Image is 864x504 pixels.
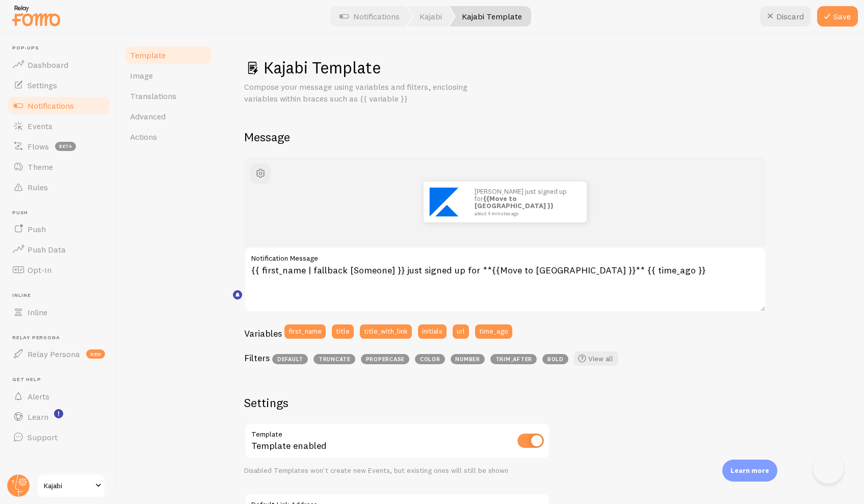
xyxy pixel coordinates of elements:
span: truncate [313,354,355,364]
h2: Settings [244,395,550,411]
a: Notifications [6,95,111,116]
img: Fomo [424,182,464,222]
span: Opt-In [28,265,51,275]
div: Learn more [722,460,777,482]
h3: Variables [244,327,282,339]
span: Settings [28,80,57,90]
span: propercase [361,354,409,364]
a: Push Data [6,239,111,260]
button: url [453,324,469,339]
span: Rules [28,182,48,192]
a: Alerts [6,386,111,407]
label: Notification Message [244,247,766,264]
img: fomo-relay-logo-orange.svg [11,3,62,29]
span: Relay Persona [28,349,80,359]
a: Kajabi [37,473,106,498]
p: [PERSON_NAME] just signed up for [475,188,577,216]
a: Support [6,427,111,447]
span: number [451,354,485,364]
span: Get Help [12,376,111,383]
button: initials [418,324,447,339]
button: title [332,324,354,339]
span: default [272,354,308,364]
h3: Filters [244,352,270,364]
a: Advanced [124,106,213,127]
svg: <p>Watch New Feature Tutorials!</p> [54,409,63,418]
a: Push [6,219,111,239]
a: Opt-In [6,260,111,280]
span: beta [55,142,76,151]
p: Compose your message using variables and filters, enclosing variables within braces such as {{ va... [244,81,489,105]
span: Push [12,210,111,216]
iframe: Help Scout Beacon - Open [813,453,844,484]
a: Settings [6,75,111,95]
a: Translations [124,86,213,106]
svg: <p>Use filters like | propercase to change CITY to City in your templates</p> [233,290,242,299]
a: Theme [6,157,111,177]
a: Flows beta [6,136,111,157]
span: Flows [28,141,49,152]
span: Push [28,224,46,234]
span: color [415,354,445,364]
a: Events [6,116,111,136]
span: Translations [130,91,176,101]
span: Pop-ups [12,45,111,52]
button: first_name [284,324,326,339]
span: Notifications [28,100,74,111]
div: Disabled Templates won't create new Events, but existing ones will still be shown [244,466,550,475]
span: Advanced [130,111,166,121]
span: Alerts [28,391,49,401]
a: Learn [6,407,111,427]
button: time_ago [475,324,512,339]
span: Inline [12,292,111,299]
span: Inline [28,307,47,317]
a: Relay Persona new [6,344,111,364]
span: bold [542,354,568,364]
strong: {{Move to [GEOGRAPHIC_DATA] }} [475,194,554,210]
span: Template [130,50,166,60]
small: about 4 minutes ago [475,211,573,216]
span: Push Data [28,244,66,255]
span: Kajabi [44,480,92,492]
span: Learn [28,412,48,422]
span: Actions [130,132,157,142]
span: Events [28,121,53,131]
span: trim_after [490,354,537,364]
span: new [86,349,105,359]
span: Theme [28,162,53,172]
span: Support [28,432,58,442]
a: Image [124,65,213,86]
a: View all [574,351,618,366]
button: title_with_link [360,324,412,339]
span: Dashboard [28,60,68,70]
a: Dashboard [6,55,111,75]
p: Learn more [730,466,769,475]
a: Actions [124,127,213,147]
span: Relay Persona [12,335,111,341]
h2: Message [244,129,840,145]
div: Template enabled [244,423,550,460]
h1: Kajabi Template [244,57,840,78]
a: Rules [6,177,111,197]
a: Template [124,45,213,65]
a: Inline [6,302,111,322]
span: Image [130,70,153,81]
